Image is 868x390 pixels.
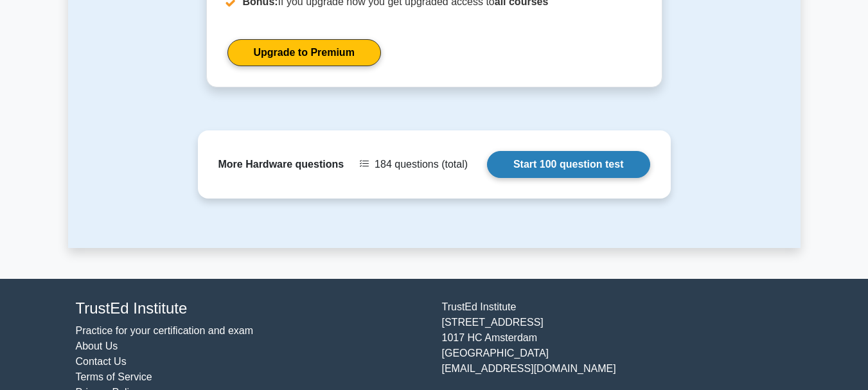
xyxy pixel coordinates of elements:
[76,299,427,318] h4: TrustEd Institute
[487,151,650,178] a: Start 100 question test
[227,39,381,66] a: Upgrade to Premium
[76,371,152,382] a: Terms of Service
[76,356,127,367] a: Contact Us
[76,341,118,351] a: About Us
[76,325,254,336] a: Practice for your certification and exam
